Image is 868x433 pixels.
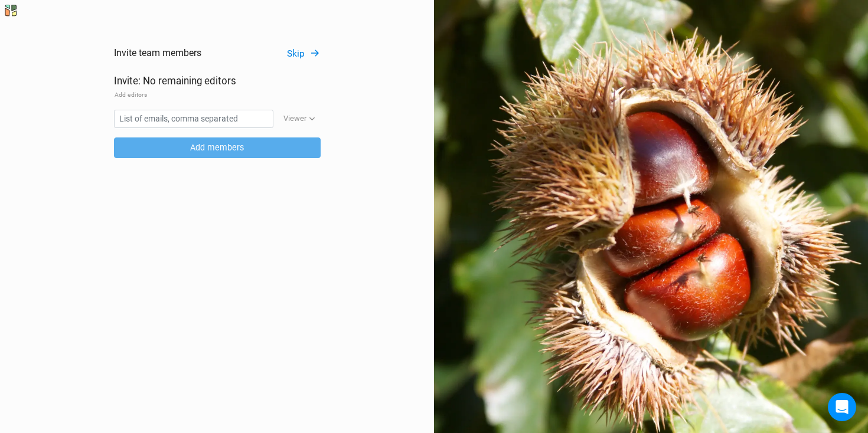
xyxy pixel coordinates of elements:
button: Viewer [278,110,321,127]
h2: Invite: No remaining editors [114,75,321,87]
button: Add editors [114,90,148,100]
h1: Invite team members [114,47,201,61]
input: List of emails, comma separated [114,110,273,128]
div: Viewer [283,113,306,124]
button: Add members [114,137,321,158]
div: Open Intercom Messenger [828,393,856,421]
button: Skip [286,47,321,61]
